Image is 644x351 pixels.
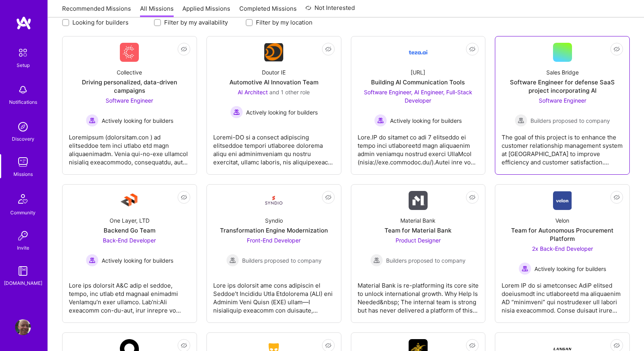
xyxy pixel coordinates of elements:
[213,191,335,316] a: Company LogoSyndioTransformation Engine ModernizationFront-End Developer Builders proposed to com...
[72,18,129,27] label: Looking for builders
[10,208,36,217] div: Community
[140,4,174,17] a: All Missions
[117,68,142,76] div: Collective
[9,98,37,106] div: Notifications
[502,78,623,95] div: Software Engineer for defense SaaS project incorporating AI
[469,342,475,349] i: icon EyeClosed
[86,114,98,127] img: Actively looking for builders
[213,43,335,168] a: Company LogoDoutor IEAutomotive AI Innovation TeamAI Architect and 1 other roleActively looking f...
[325,342,331,349] i: icon EyeClosed
[86,254,98,267] img: Actively looking for builders
[411,68,425,76] div: [URL]
[13,319,33,335] a: User Avatar
[396,237,441,244] span: Product Designer
[358,275,479,315] div: Material Bank is re-platforming its core site to unlock international growth. Why Help Is Needed&...
[213,127,335,166] div: Loremi-DO si a consect adipiscing elitseddoe tempori utlaboree dolorema aliqu eni adminimveniam q...
[103,237,156,244] span: Back-End Developer
[15,319,31,335] img: User Avatar
[120,191,139,210] img: Company Logo
[264,43,283,61] img: Company Logo
[69,191,190,316] a: Company LogoOne Layer, LTDBackend Go TeamBack-End Developer Actively looking for buildersActively...
[325,194,331,200] i: icon EyeClosed
[390,116,462,125] span: Actively looking for builders
[102,116,173,125] span: Actively looking for builders
[614,46,620,52] i: icon EyeClosed
[256,18,313,27] label: Filter by my location
[15,82,31,98] img: bell
[164,18,228,27] label: Filter by my availability
[400,216,436,225] div: Material Bank
[12,135,34,143] div: Discovery
[15,263,31,279] img: guide book
[532,245,593,252] span: 2x Back-End Developer
[15,119,31,135] img: discovery
[614,194,620,200] i: icon EyeClosed
[553,191,572,210] img: Company Logo
[4,279,42,287] div: [DOMAIN_NAME]
[69,127,190,166] div: Loremipsum (dolorsitam.con ) ad elitseddoe tem inci utlabo etd magn aliquaenimadm. Venia qui-no-e...
[13,189,32,208] img: Community
[62,4,131,17] a: Recommended Missions
[110,216,150,225] div: One Layer, LTD
[242,256,322,265] span: Builders proposed to company
[182,4,230,17] a: Applied Missions
[69,43,190,168] a: Company LogoCollectiveDriving personalized, data-driven campaignsSoftware Engineer Actively looki...
[409,43,428,62] img: Company Logo
[502,275,623,315] div: Lorem IP do si ametconsec AdiP elitsed doeiusmodt inc utlaboreetd ma aliquaenim AD “minimveni” qu...
[247,237,301,244] span: Front-End Developer
[374,114,387,127] img: Actively looking for builders
[104,226,155,235] div: Backend Go Team
[530,116,610,125] span: Builders proposed to company
[262,68,286,76] div: Doutor IE
[364,89,472,104] span: Software Engineer, AI Engineer, Full-Stack Developer
[386,256,466,265] span: Builders proposed to company
[17,244,29,252] div: Invite
[555,216,569,225] div: Velon
[502,226,623,243] div: Team for Autonomous Procurement Platform
[409,191,428,210] img: Company Logo
[265,216,283,225] div: Syndio
[305,3,355,17] a: Not Interested
[69,78,190,95] div: Driving personalized, data-driven campaigns
[120,43,139,62] img: Company Logo
[502,127,623,166] div: The goal of this project is to enhance the customer relationship management system at [GEOGRAPHIC...
[16,16,32,30] img: logo
[181,342,187,349] i: icon EyeClosed
[358,191,479,316] a: Company LogoMaterial BankTeam for Material BankProduct Designer Builders proposed to companyBuild...
[229,78,318,86] div: Automotive AI Innovation Team
[246,108,318,116] span: Actively looking for builders
[15,154,31,170] img: teamwork
[370,254,383,267] img: Builders proposed to company
[546,68,579,76] div: Sales Bridge
[385,226,451,235] div: Team for Material Bank
[181,46,187,52] i: icon EyeClosed
[264,191,283,210] img: Company Logo
[534,265,606,273] span: Actively looking for builders
[15,228,31,244] img: Invite
[102,256,173,265] span: Actively looking for builders
[220,226,328,235] div: Transformation Engine Modernization
[17,61,30,69] div: Setup
[515,114,527,127] img: Builders proposed to company
[269,89,310,95] span: and 1 other role
[213,275,335,315] div: Lore ips dolorsit ame cons adipiscin el Seddoe’t Incididu Utla Etdolorema (ALI) eni Adminim Veni ...
[519,262,531,275] img: Actively looking for builders
[181,194,187,200] i: icon EyeClosed
[239,4,297,17] a: Completed Missions
[539,97,586,104] span: Software Engineer
[106,97,153,104] span: Software Engineer
[469,194,475,200] i: icon EyeClosed
[325,46,331,52] i: icon EyeClosed
[502,191,623,316] a: Company LogoVelonTeam for Autonomous Procurement Platform2x Back-End Developer Actively looking f...
[226,254,239,267] img: Builders proposed to company
[371,78,465,86] div: Building AI Communication Tools
[358,43,479,168] a: Company Logo[URL]Building AI Communication ToolsSoftware Engineer, AI Engineer, Full-Stack Develo...
[238,89,268,95] span: AI Architect
[69,275,190,315] div: Lore ips dolorsit A&C adip el seddoe, tempo, inc utlab etd magnaal enimadmi VenIamqu’n exer ullam...
[614,342,620,349] i: icon EyeClosed
[230,106,243,118] img: Actively looking for builders
[13,170,33,178] div: Missions
[502,43,623,168] a: Sales BridgeSoftware Engineer for defense SaaS project incorporating AISoftware Engineer Builders...
[15,44,31,61] img: setup
[358,127,479,166] div: Lore.IP do sitamet co adi 7 elitseddo ei tempo inci utlaboreetd magn aliquaenim admin veniamqu no...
